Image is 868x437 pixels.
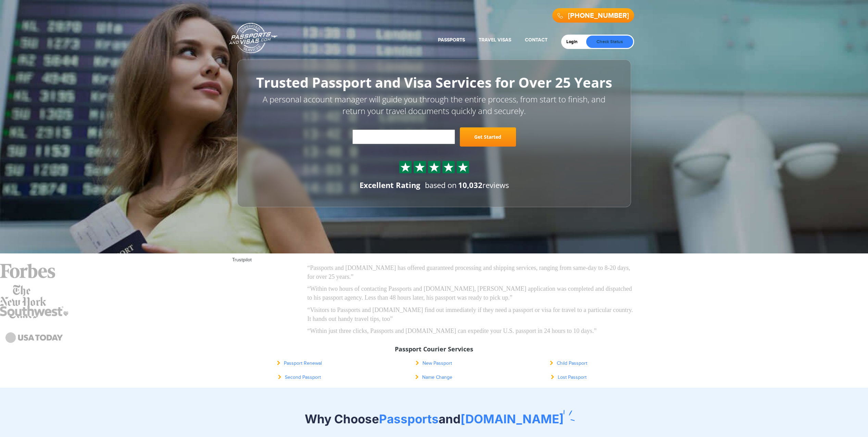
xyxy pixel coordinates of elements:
a: Login [566,39,582,45]
img: Sprite St [400,162,411,172]
a: Check Status [586,36,633,48]
a: Child Passport [550,361,587,366]
h3: Passport Courier Services [237,346,631,353]
a: Get Started [460,127,516,147]
a: Passports & [DOMAIN_NAME] [229,23,278,53]
a: [PHONE_NUMBER] [568,12,629,20]
a: Name Change [415,375,452,380]
a: Second Passport [278,375,321,380]
img: Sprite St [458,162,468,172]
div: Excellent Rating [360,180,420,190]
p: “Within two hours of contacting Passports and [DOMAIN_NAME], [PERSON_NAME] application was comple... [307,285,636,302]
strong: 10,032 [458,180,482,190]
a: Contact [525,37,548,43]
a: Travel Visas [479,37,511,43]
a: Lost Passport [551,375,587,380]
p: “Within just three clicks, Passports and [DOMAIN_NAME] can expedite your U.S. passport in 24 hour... [307,327,636,336]
span: based on [425,180,457,190]
a: New Passport [416,361,452,366]
span: [DOMAIN_NAME] [461,412,564,426]
a: Trustpilot [232,257,252,263]
a: Passports [438,37,465,43]
h2: Why Choose and [234,412,634,426]
img: Sprite St [415,162,425,172]
p: A personal account manager will guide you through the entire process, from start to finish, and r... [253,93,616,117]
span: reviews [458,180,509,190]
p: “Passports and [DOMAIN_NAME] has offered guaranteed processing and shipping services, ranging fro... [307,264,636,281]
img: Sprite St [443,162,454,172]
h1: Trusted Passport and Visa Services for Over 25 Years [253,75,616,90]
p: “Visitors to Passports and [DOMAIN_NAME] find out immediately if they need a passport or visa for... [307,306,636,323]
span: Passports [379,412,439,426]
a: Passport Renewal [277,361,322,366]
img: Sprite St [429,162,439,172]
